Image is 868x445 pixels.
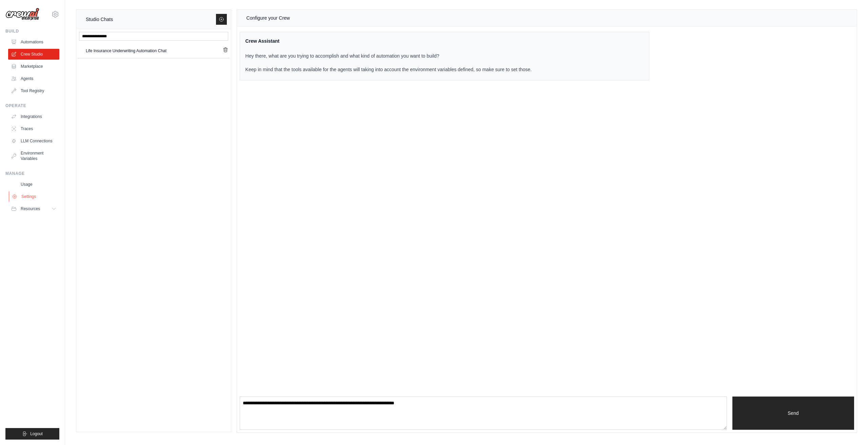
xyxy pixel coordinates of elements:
button: Send [732,397,854,430]
a: Integrations [8,111,59,122]
span: Resources [21,206,40,211]
div: Life Insurance Underwriting Automation Chat [86,47,166,54]
a: Marketplace [8,61,59,72]
p: Hey there, what are you trying to accomplish and what kind of automation you want to build? Keep ... [245,53,532,73]
a: Agents [8,73,59,84]
div: Crew Assistant [245,38,532,44]
button: Logout [5,428,59,440]
a: LLM Connections [8,136,59,146]
a: Automations [8,37,59,47]
a: Crew Studio [8,49,59,60]
button: Resources [8,203,59,214]
a: Usage [8,179,59,190]
span: Logout [30,431,43,437]
a: Settings [9,191,60,202]
a: Traces [8,123,59,134]
a: Life Insurance Underwriting Automation Chat [84,46,223,55]
div: Build [5,28,59,34]
a: Environment Variables [8,148,59,164]
img: Logo [5,8,39,21]
div: Manage [5,171,59,176]
a: Tool Registry [8,85,59,96]
div: Studio Chats [86,15,113,23]
div: Operate [5,103,59,108]
div: Configure your Crew [246,14,290,22]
